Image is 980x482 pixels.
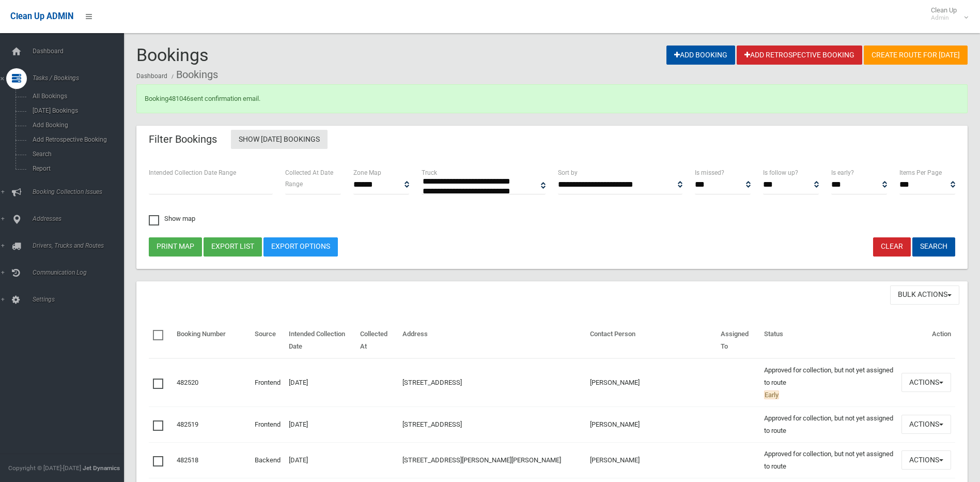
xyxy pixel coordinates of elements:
[285,323,356,358] th: Intended Collection Date
[760,406,897,442] td: Approved for collection, but not yet assigned to route
[204,237,262,257] button: Export list
[29,107,123,114] span: [DATE] Bookings
[29,74,132,82] span: Tasks / Bookings
[251,406,285,442] td: Frontend
[764,390,779,399] span: Early
[149,215,195,222] span: Show map
[83,464,120,472] strong: Jet Dynamics
[717,323,760,358] th: Assigned To
[136,44,209,65] span: Bookings
[29,48,132,55] span: Dashboard
[29,269,132,276] span: Communication Log
[149,237,202,257] button: Print map
[29,122,123,129] span: Add Booking
[136,84,968,113] div: Booking sent confirmation email.
[29,93,123,100] span: All Bookings
[586,323,717,358] th: Contact Person
[737,46,862,65] a: Add Retrospective Booking
[897,323,955,358] th: Action
[586,358,717,407] td: [PERSON_NAME]
[29,136,123,143] span: Add Retrospective Booking
[8,464,81,472] span: Copyright © [DATE]-[DATE]
[912,237,955,257] button: Search
[10,11,73,21] span: Clean Up ADMIN
[285,406,356,442] td: [DATE]
[251,358,285,407] td: Frontend
[356,323,398,358] th: Collected At
[901,415,951,434] button: Actions
[168,95,190,102] a: 481046
[136,129,229,149] header: Filter Bookings
[901,450,951,470] button: Actions
[29,150,123,158] span: Search
[864,46,968,65] a: Create route for [DATE]
[251,323,285,358] th: Source
[760,442,897,478] td: Approved for collection, but not yet assigned to route
[29,188,132,195] span: Booking Collection Issues
[173,323,251,358] th: Booking Number
[760,358,897,407] td: Approved for collection, but not yet assigned to route
[402,456,561,464] a: [STREET_ADDRESS][PERSON_NAME][PERSON_NAME]
[29,215,132,222] span: Addresses
[285,358,356,407] td: [DATE]
[29,296,132,303] span: Settings
[890,285,959,305] button: Bulk Actions
[251,442,285,478] td: Backend
[666,46,735,65] a: Add Booking
[422,167,437,178] label: Truck
[586,442,717,478] td: [PERSON_NAME]
[926,6,967,22] span: Clean Up
[586,406,717,442] td: [PERSON_NAME]
[285,442,356,478] td: [DATE]
[402,379,462,386] a: [STREET_ADDRESS]
[398,323,586,358] th: Address
[873,237,911,257] a: Clear
[177,379,198,386] a: 482520
[29,242,132,249] span: Drivers, Trucks and Routes
[169,65,218,84] li: Bookings
[136,72,167,80] a: Dashboard
[177,420,198,428] a: 482519
[177,456,198,464] a: 482518
[402,420,462,428] a: [STREET_ADDRESS]
[231,130,328,149] a: Show [DATE] Bookings
[263,237,338,257] a: Export Options
[29,165,123,172] span: Report
[760,323,897,358] th: Status
[931,14,957,22] small: Admin
[901,373,951,392] button: Actions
